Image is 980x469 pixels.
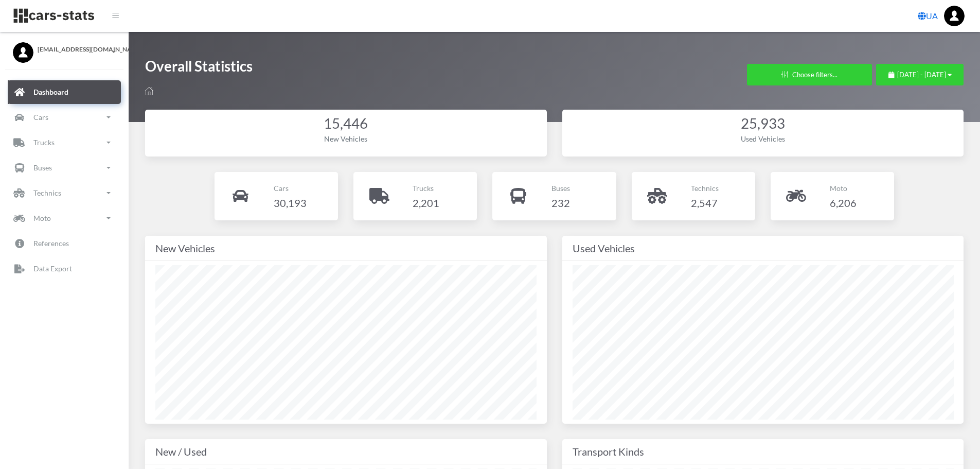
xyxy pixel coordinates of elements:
[8,232,121,255] a: References
[8,80,121,104] a: Dashboard
[573,443,954,460] div: Transport Kinds
[691,182,719,195] p: Technics
[691,195,719,211] h4: 2,547
[155,240,537,256] div: New Vehicles
[274,195,307,211] h4: 30,193
[33,262,72,275] p: Data Export
[944,6,965,26] img: ...
[413,195,439,211] h4: 2,201
[573,133,954,144] div: Used Vehicles
[8,106,121,129] a: Cars
[551,182,570,195] p: Buses
[8,131,121,154] a: Trucks
[8,257,121,281] a: Data Export
[274,182,307,195] p: Cars
[8,206,121,230] a: Moto
[38,45,116,54] span: [EMAIL_ADDRESS][DOMAIN_NAME]
[33,186,61,199] p: Technics
[876,64,964,85] button: [DATE] - [DATE]
[13,8,95,24] img: navbar brand
[413,182,439,195] p: Trucks
[573,240,954,256] div: Used Vehicles
[8,181,121,205] a: Technics
[830,195,857,211] h4: 6,206
[155,133,537,144] div: New Vehicles
[33,85,68,98] p: Dashboard
[830,182,857,195] p: Moto
[914,6,942,26] a: UA
[33,237,69,250] p: References
[155,114,537,134] div: 15,446
[155,443,537,460] div: New / Used
[8,156,121,180] a: Buses
[747,64,872,85] button: Choose filters...
[33,212,51,224] p: Moto
[13,42,116,54] a: [EMAIL_ADDRESS][DOMAIN_NAME]
[551,195,570,211] h4: 232
[33,136,55,149] p: Trucks
[897,71,946,79] span: [DATE] - [DATE]
[33,111,48,124] p: Cars
[145,57,253,81] h1: Overall Statistics
[33,161,52,174] p: Buses
[573,114,954,134] div: 25,933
